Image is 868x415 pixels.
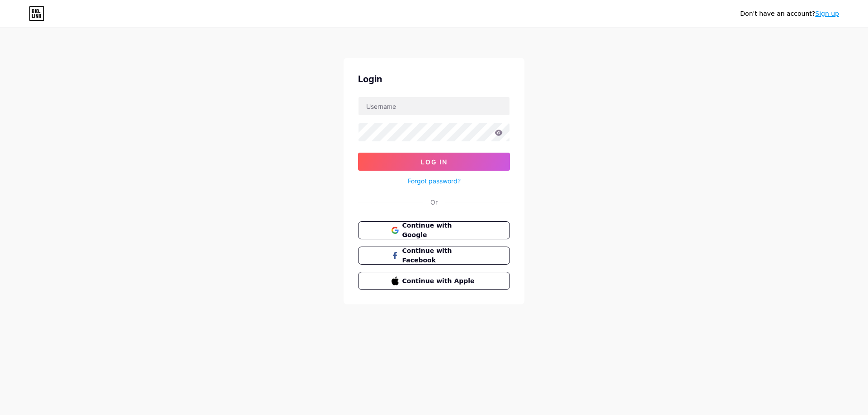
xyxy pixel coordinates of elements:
[421,158,448,166] span: Log In
[430,197,438,207] div: Or
[358,72,510,86] div: Login
[740,9,839,19] div: Don't have an account?
[358,221,510,239] button: Continue with Google
[815,10,839,17] a: Sign up
[358,272,510,290] button: Continue with Apple
[358,153,510,171] button: Log In
[402,276,477,286] span: Continue with Apple
[358,247,510,265] button: Continue with Facebook
[408,176,461,186] a: Forgot password?
[359,97,509,115] input: Username
[402,221,477,240] span: Continue with Google
[402,246,477,265] span: Continue with Facebook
